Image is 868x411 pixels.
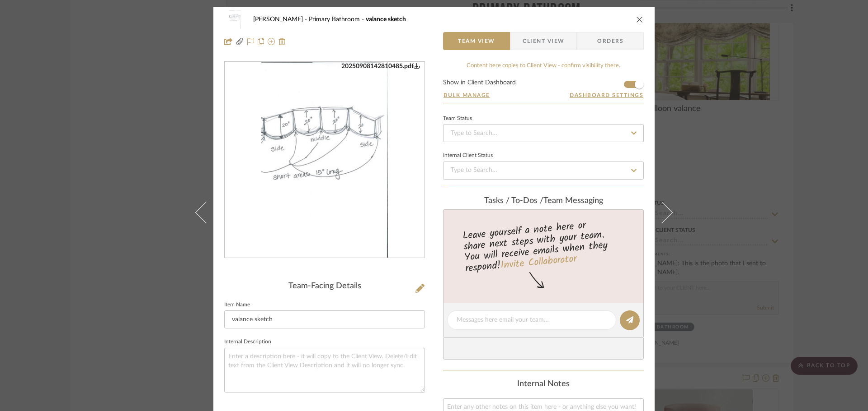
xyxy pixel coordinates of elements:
span: valance sketch [366,16,406,23]
input: Enter Item Name [224,310,425,328]
div: Leave yourself a note here or share next steps with your team. You will receive emails when they ... [442,216,645,276]
div: Content here copies to Client View - confirm visibility there. [443,61,644,70]
img: Remove from project [278,38,286,45]
div: 20250908142810485.pdf [341,62,420,70]
span: Orders [587,32,633,50]
div: team Messaging [443,196,644,206]
span: Primary Bathroom [309,16,366,23]
button: Bulk Manage [443,91,491,99]
span: Client View [523,32,564,50]
button: close [636,15,644,23]
input: Type to Search… [443,162,644,180]
input: Type to Search… [443,124,644,142]
div: Internal Notes [443,379,644,389]
div: Team Status [443,116,472,121]
span: Team View [458,32,495,50]
span: Tasks / To-Dos / [484,197,543,205]
span: [PERSON_NAME] [253,16,309,23]
div: 0 [225,62,425,258]
a: Invite Collaborator [500,251,577,274]
button: Dashboard Settings [569,91,644,99]
div: Team-Facing Details [224,282,425,291]
img: 95d33017-d11e-4312-a291-2abf7c4c4692_48x40.jpg [224,10,246,28]
div: Internal Client Status [443,153,493,158]
img: 95d33017-d11e-4312-a291-2abf7c4c4692_436x436.jpg [261,62,388,258]
label: Item Name [224,303,250,307]
label: Internal Description [224,340,271,344]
